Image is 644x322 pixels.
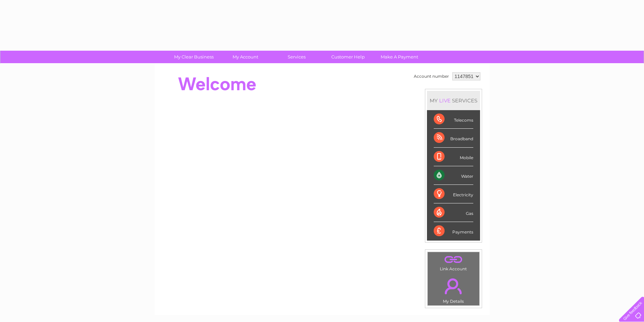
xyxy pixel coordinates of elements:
a: Services [269,51,325,63]
div: Gas [434,203,473,222]
div: Mobile [434,148,473,166]
div: Electricity [434,185,473,203]
div: LIVE [438,97,452,104]
a: Customer Help [320,51,376,63]
a: Make A Payment [372,51,427,63]
a: . [429,274,478,298]
td: Link Account [427,252,480,273]
div: Telecoms [434,110,473,129]
div: Payments [434,222,473,240]
a: My Account [217,51,273,63]
a: My Clear Business [166,51,222,63]
div: Water [434,166,473,185]
td: Account number [412,71,451,82]
td: My Details [427,273,480,306]
a: . [429,254,478,266]
div: MY SERVICES [427,91,480,110]
div: Broadband [434,129,473,147]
